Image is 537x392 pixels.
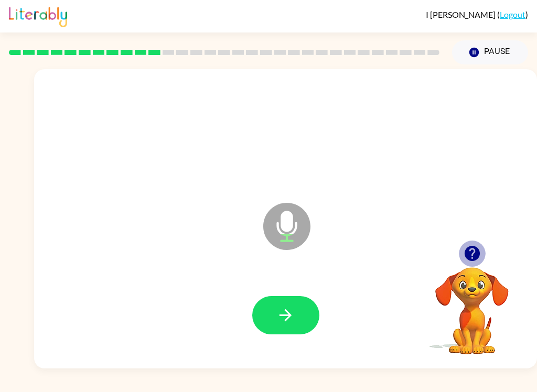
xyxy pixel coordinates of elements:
span: I [PERSON_NAME] [426,9,497,19]
div: ( ) [426,9,528,19]
a: Logout [500,9,525,19]
video: Your browser must support playing .mp4 files to use Literably. Please try using another browser. [420,251,524,356]
img: Literably [9,4,67,27]
button: Pause [452,40,528,64]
